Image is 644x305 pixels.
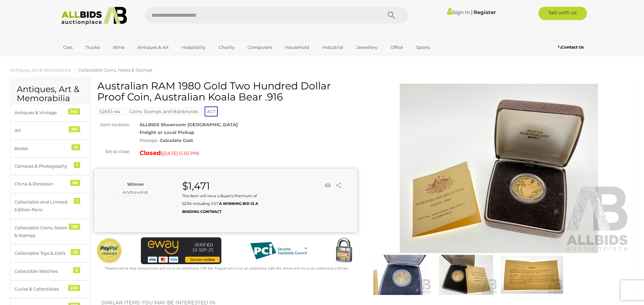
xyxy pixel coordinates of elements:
[474,9,496,15] a: Register
[369,255,431,295] img: Australian RAM 1980 Gold Two Hundred Dollar Proof Coin, Australian Koala Bear .916
[558,44,585,51] a: Contact Us
[435,255,497,295] img: Australian RAM 1980 Gold Two Hundred Dollar Proof Coin, Australian Koala Bear .916
[558,45,584,50] b: Contact Us
[10,244,90,262] a: Collectable Toys & Dolls 52
[10,262,90,280] a: Collectible Watches 5
[17,85,84,103] h2: Antiques, Art & Memorabilia
[182,201,258,214] b: A WINNING BID IS A BINDING CONTRACT
[14,198,70,214] div: Collectable and Limited Edition Pens
[68,285,80,291] div: 220
[125,108,202,115] mark: Coins Stamps and Banknotes
[58,7,130,25] img: Allbids.com.au
[71,144,80,150] div: 13
[59,42,77,53] a: Cars
[14,162,70,170] div: Cameras & Photography
[10,280,90,298] a: Curios & Collectibles 220
[96,108,124,115] mark: 52661-44
[10,67,71,73] a: Antiques, Art & Memorabilia
[140,122,238,127] strong: ALLBIDS Showroom [GEOGRAPHIC_DATA]
[73,267,80,273] div: 5
[161,151,199,156] span: ( )
[74,198,80,204] div: 1
[69,224,80,230] div: 130
[14,224,70,240] div: Collectable Coins, Notes & Stamps
[10,219,90,245] a: Collectable Coins, Notes & Stamps 130
[125,109,202,114] a: Coins Stamps and Banknotes
[10,122,90,139] a: Art 261
[14,268,70,275] div: Collectible Watches
[245,237,312,264] img: PCI DSS compliant
[447,9,470,15] a: Sign In
[10,140,90,157] a: Books 13
[160,138,193,143] strong: Calculate Cost
[71,249,80,255] div: 52
[140,149,161,157] strong: Closed
[78,67,152,73] a: Collectable Coins, Notes & Stamps
[119,189,152,196] mark: AndrewKat
[10,104,90,122] a: Antiques & Vintage 542
[68,108,80,115] div: 542
[141,237,221,264] img: eWAY Payment Gateway
[14,109,70,117] div: Antiques & Vintage
[412,42,434,53] a: Sports
[318,42,348,53] a: Industrial
[97,80,356,102] h1: Australian RAM 1980 Gold Two Hundred Dollar Proof Coin, Australian Koala Bear .916
[14,180,70,188] div: China & Porcelain
[10,175,90,193] a: China & Porcelain 90
[281,42,314,53] a: Household
[104,266,349,271] small: Mastercard & Visa transactions will incur an additional 1.9% fee. Paypal will incur an additional...
[69,126,80,132] div: 261
[182,180,210,192] strong: $1,471
[140,137,357,144] div: Postage -
[205,106,218,117] span: ACT
[10,193,90,219] a: Collectable and Limited Edition Pens 1
[243,42,276,53] a: Computers
[386,42,408,53] a: Office
[323,180,333,190] li: Watch this item
[162,150,198,156] span: [DATE] 6:30 PM
[89,121,135,129] div: Item location
[182,194,258,214] small: This Item will incur a Buyer's Premium of 22.5% including GST.
[81,42,104,53] a: Trucks
[70,180,80,186] div: 90
[10,157,90,175] a: Cameras & Photography 1
[538,7,587,20] a: Sell with us
[501,255,563,295] img: Australian RAM 1980 Gold Two Hundred Dollar Proof Coin, Australian Koala Bear .916
[14,249,70,257] div: Collectable Toys & Dolls
[367,84,631,253] img: Australian RAM 1980 Gold Two Hundred Dollar Proof Coin, Australian Koala Bear .916
[177,42,210,53] a: Hospitality
[133,42,173,53] a: Antiques & Art
[330,237,357,264] img: Secured by Rapid SSL
[214,42,239,53] a: Charity
[89,148,135,155] div: Set to close
[140,130,194,135] strong: Freight or Local Pickup
[74,162,80,168] div: 1
[108,42,129,53] a: Wine
[127,181,144,187] b: Winner
[375,7,408,23] button: Search
[352,42,382,53] a: Jewellery
[14,145,70,152] div: Books
[96,237,123,264] img: Official PayPal Seal
[14,127,70,134] div: Art
[59,53,115,64] a: [GEOGRAPHIC_DATA]
[96,109,124,114] a: 52661-44
[471,8,473,16] span: |
[14,285,70,293] div: Curios & Collectibles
